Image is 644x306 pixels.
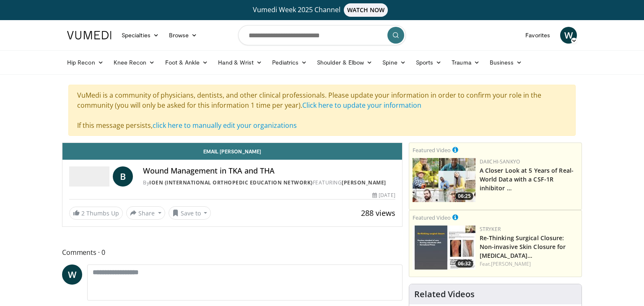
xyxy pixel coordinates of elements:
a: Trauma [447,54,485,71]
a: Sports [411,54,447,71]
h4: Wound Management in TKA and THA [143,166,395,176]
img: VuMedi Logo [67,31,112,39]
a: Specialties [117,27,164,44]
a: Daiichi-Sankyo [480,158,520,165]
a: Hip Recon [62,54,109,71]
div: Feat. [480,260,578,268]
a: IOEN (International Orthopedic Education Network) [149,179,313,186]
div: [DATE] [372,192,395,199]
a: Click here to update your information [302,101,421,110]
a: Email [PERSON_NAME] [62,143,402,160]
small: Featured Video [413,214,451,221]
a: Hand & Wrist [213,54,267,71]
span: Comments 0 [62,247,402,258]
small: Featured Video [413,146,451,154]
div: VuMedi is a community of physicians, dentists, and other clinical professionals. Please update yo... [68,85,576,136]
a: Pediatrics [267,54,312,71]
a: Foot & Ankle [160,54,213,71]
a: B [113,166,133,187]
img: 93c22cae-14d1-47f0-9e4a-a244e824b022.png.150x105_q85_crop-smart_upscale.jpg [413,158,475,202]
input: Search topics, interventions [238,25,406,45]
a: Vumedi Week 2025 ChannelWATCH NOW [68,3,576,17]
img: IOEN (International Orthopedic Education Network) [69,166,109,187]
a: W [560,27,577,44]
a: A Closer Look at 5 Years of Real-World Data with a CSF-1R inhibitor … [480,166,574,192]
a: Shoulder & Elbow [312,54,377,71]
span: 2 [81,209,85,217]
a: [PERSON_NAME] [342,179,386,186]
a: 06:25 [413,158,475,202]
div: By FEATURING [143,179,395,187]
a: Browse [164,27,203,44]
span: 06:32 [455,260,473,267]
span: 06:25 [455,192,473,200]
a: 06:32 [413,226,475,270]
a: Re-Thinking Surgical Closure: Non-invasive Skin Closure for [MEDICAL_DATA]… [480,234,566,259]
span: WATCH NOW [344,3,388,17]
span: 288 views [361,208,395,218]
a: 2 Thumbs Up [69,207,123,220]
a: Knee Recon [109,54,160,71]
a: [PERSON_NAME] [491,260,531,267]
a: W [62,265,82,285]
button: Save to [169,206,211,220]
a: Stryker [480,226,501,233]
button: Share [126,206,165,220]
img: f1f532c3-0ef6-42d5-913a-00ff2bbdb663.150x105_q85_crop-smart_upscale.jpg [413,226,475,270]
h4: Related Videos [414,289,475,299]
a: Business [485,54,527,71]
a: click here to manually edit your organizations [153,121,297,130]
a: Favorites [520,27,555,44]
a: Spine [377,54,410,71]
